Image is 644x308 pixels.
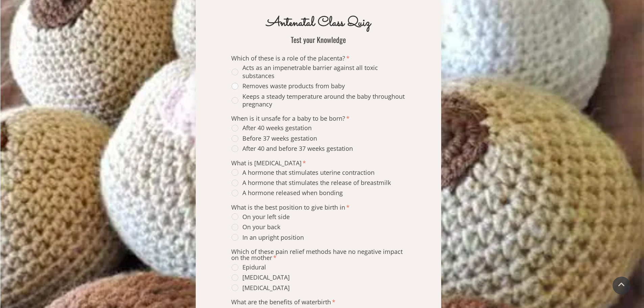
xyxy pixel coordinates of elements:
span: Which of these is a role of the placenta? [231,55,406,61]
span: On your left side [232,213,290,221]
span: What is the best position to give birth in [231,204,406,210]
span: On your back [232,223,280,231]
span: In an upright position [232,234,304,241]
div: A hormone that stimulates the release of breastmilk [232,179,391,187]
div: Acts as an impenetrable barrier against all toxic substances [232,64,405,80]
span: What are the benefits of waterbirth [231,299,406,305]
span: Before 37 weeks gestation [232,135,317,142]
span: After 40 and before 37 weeks gestation [232,145,353,152]
h4: Test your Knowledge [231,36,406,43]
div: A hormone released when bonding [232,189,343,197]
a: Scroll To Top [613,277,630,294]
span: [MEDICAL_DATA] [232,274,290,281]
span: What is [MEDICAL_DATA] [231,160,406,166]
div: Removes waste products from baby [232,82,345,90]
span: [MEDICAL_DATA] [232,284,290,292]
span: Which of these pain relief methods have no negative impact on the mother [231,248,406,261]
div: A hormone that stimulates uterine contraction [232,169,375,176]
div: Keeps a steady temperature around the baby throughout pregnancy [232,93,405,109]
span: Epidural [232,263,266,271]
span: When is it unsafe for a baby to be born? [231,115,406,121]
h2: Antenatal Class Quiz [231,14,406,32]
span: After 40 weeks gestation [232,124,312,132]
